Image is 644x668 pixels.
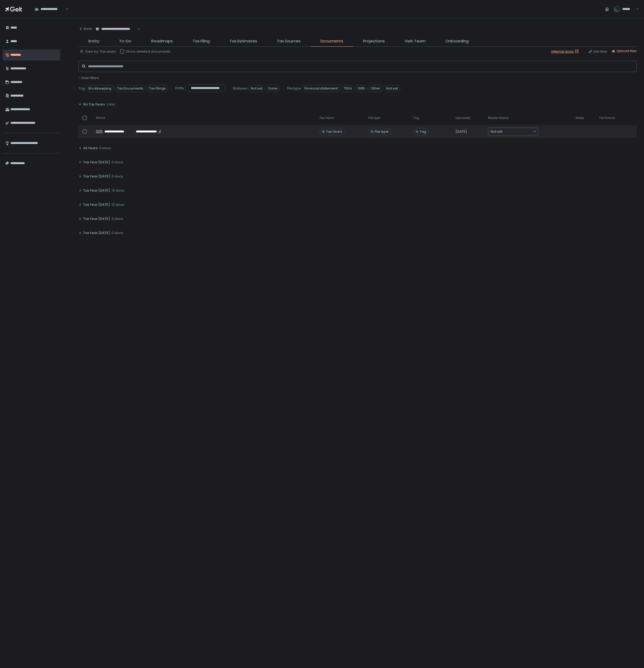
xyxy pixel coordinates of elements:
span: Bookkeeping [86,85,114,92]
div: Search for option [31,3,68,15]
span: Entity [175,86,184,91]
span: 12 docs [112,202,124,207]
span: All Years [83,146,98,151]
span: Notes [576,116,584,120]
span: Tax Year [DATE] [83,216,110,221]
span: Tax Years [326,129,342,134]
span: Financial statement [302,85,340,92]
span: [DATE] [456,129,467,134]
span: Statuses [233,86,247,91]
div: Search for option [488,128,538,136]
button: View by: Tax years [80,49,116,54]
span: Tax Year [DATE] [83,202,110,207]
div: Search for option [92,24,140,35]
button: - Hide filters [79,76,99,80]
span: Gelt Team [405,38,426,44]
span: 1065 [355,85,367,92]
span: Done [266,85,280,92]
span: Tax Year [DATE] [83,231,110,235]
span: Tag [413,116,419,120]
button: Link files [588,49,607,54]
button: Back [79,24,92,34]
span: 0 docs [112,160,123,165]
span: Tax Documents [115,85,146,92]
span: Tax Source [599,116,615,120]
span: 7004 [341,85,354,92]
span: Projections [363,38,385,44]
span: File type [368,116,380,120]
span: Not set [384,85,400,92]
span: No Tax Years [83,102,105,107]
span: Documents [320,38,343,44]
span: Tax Year [DATE] [83,174,110,179]
input: Search for option [137,26,137,32]
span: Tax Year [DATE] [83,188,110,193]
span: 1 doc [107,102,115,107]
span: Tag [79,86,85,91]
span: Not set [491,129,502,134]
span: File type [375,129,388,134]
span: Tax Estimates [230,38,257,44]
div: Back [79,26,92,31]
span: Tax Year [DATE] [83,160,110,165]
span: To-Do [119,38,131,44]
span: 0 docs [99,146,111,151]
span: - Hide filters [79,75,99,80]
a: Internal docs [551,49,580,54]
span: Onboarding [446,38,469,44]
span: 0 docs [112,216,123,221]
input: Search for option [502,129,533,134]
span: Uploaded [456,116,470,120]
span: Tax Sources [277,38,301,44]
span: File type [287,86,301,91]
span: Entity [88,38,99,44]
span: Roadmaps [151,38,173,44]
span: Name [96,116,105,120]
input: Search for option [65,7,65,12]
span: Tag [420,129,426,134]
button: Upload files [611,49,637,53]
span: Tax Filing [193,38,210,44]
span: Tax Years [319,116,334,120]
span: 0 docs [112,174,123,179]
span: Tax Filings [147,85,168,92]
span: Review Status [488,116,509,120]
span: 0 docs [112,231,123,235]
span: 14 docs [112,188,124,193]
span: Not set [248,85,265,92]
span: Other [368,85,383,92]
